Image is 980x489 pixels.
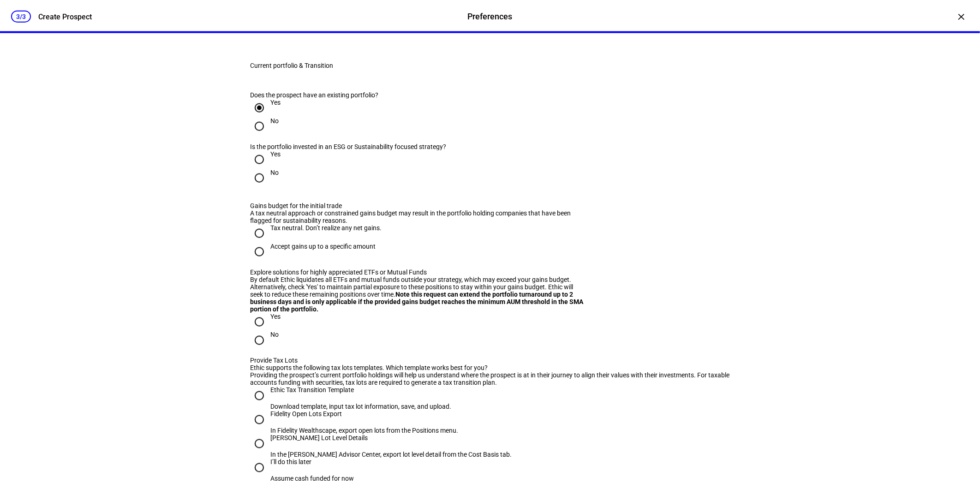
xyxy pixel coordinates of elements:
div: No [270,117,279,125]
div: [PERSON_NAME] Lot Level Details [270,435,512,442]
div: Download template, input tax lot information, save, and upload. [270,403,451,411]
div: Preferences [468,11,513,23]
div: Ethic supports the following tax lots templates. Which template works best for you? [250,364,730,372]
div: Providing the prospect’s current portfolio holdings will help us understand where the prospect is... [250,372,730,387]
div: Fidelity Open Lots Export [270,411,458,418]
div: Ethic Tax Transition Template [270,387,451,394]
div: In the [PERSON_NAME] Advisor Center, export lot level detail from the Cost Basis tab. [270,451,512,459]
div: Yes [270,313,281,320]
div: In Fidelity Wealthscape, export open lots from the Positions menu. [270,427,458,435]
div: I’ll do this later [270,459,354,466]
div: Create Prospect [38,12,92,21]
div: Current portfolio & Transition [250,62,333,69]
div: No [270,169,279,176]
div: Is the portfolio invested in an ESG or Sustainability focused strategy? [250,143,586,150]
div: Tax neutral. Don’t realize any net gains. [270,224,382,232]
div: Yes [270,150,281,158]
div: Gains budget for the initial trade [250,202,586,209]
b: Note this request can extend the portfolio turnaround up to 2 business days and is only applicabl... [250,291,583,313]
div: By default Ethic liquidates all ETFs and mutual funds outside your strategy, which may exceed you... [250,276,586,313]
div: 3/3 [11,11,31,23]
div: Provide Tax Lots [250,357,586,364]
div: Does the prospect have an existing portfolio? [250,91,586,99]
div: Accept gains up to a specific amount [270,243,376,250]
div: Explore solutions for highly appreciated ETFs or Mutual Funds [250,268,586,276]
div: Yes [270,99,281,106]
div: No [270,331,279,339]
div: A tax neutral approach or constrained gains budget may result in the portfolio holding companies ... [250,209,586,224]
div: Assume cash funded for now [270,475,354,483]
div: × [954,9,969,24]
